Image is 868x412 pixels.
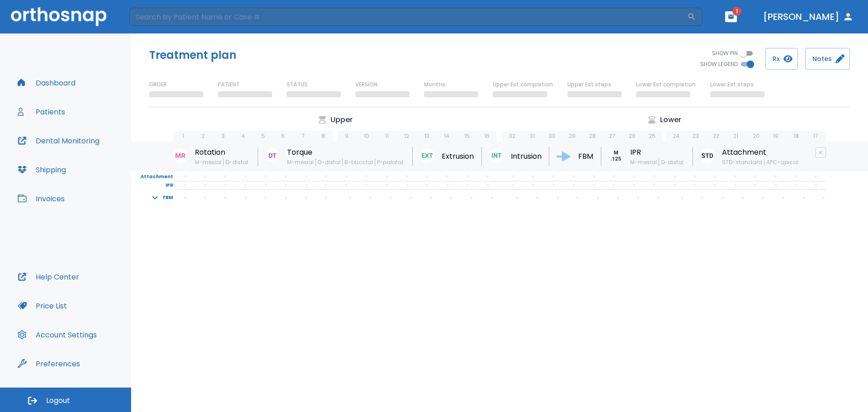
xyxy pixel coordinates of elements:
p: Lower [660,114,681,125]
span: SHOW LEGEND [700,60,738,68]
p: 23 [693,132,699,140]
p: 17 [813,132,818,140]
h5: Treatment plan [149,48,236,62]
p: 11 [385,132,389,140]
p: 9 [345,132,349,140]
p: Lower Est.steps [710,81,754,89]
p: Months [424,81,445,89]
button: Preferences [12,353,85,374]
span: Logout [46,396,70,406]
button: Dashboard [12,72,81,94]
span: APC-apical [764,158,800,166]
p: 29 [569,132,576,140]
p: 13 [425,132,429,140]
p: 7 [302,132,305,140]
button: Help Center [12,266,85,288]
button: Rx [765,48,798,70]
p: 10 [364,132,369,140]
p: Rotation [195,147,250,158]
span: P-palatal [375,158,405,166]
p: PATIENT [218,81,240,89]
p: FBM [578,151,593,162]
p: 30 [549,132,556,140]
p: 2 [202,132,205,140]
p: 16 [484,132,490,140]
span: D-distal [316,158,342,166]
span: 1 [732,7,741,16]
p: ORDER [149,81,167,89]
p: 21 [733,132,738,140]
p: 31 [530,132,535,140]
p: IPR [131,181,173,189]
p: Upper Est.completion [493,81,553,89]
span: D-distal [659,158,685,166]
p: 5 [261,132,265,140]
p: VERSION [355,81,377,89]
p: 24 [673,132,679,140]
p: Torque [287,147,405,158]
span: D-distal [223,158,250,166]
p: 12 [404,132,409,140]
button: [PERSON_NAME] [759,9,857,25]
p: 6 [281,132,285,140]
p: Extrusion [442,151,474,162]
p: Attachment [131,173,173,181]
p: 15 [464,132,470,140]
button: Invoices [12,188,70,209]
p: Upper [330,114,353,125]
p: 1 [182,132,184,140]
p: 4 [241,132,245,140]
span: M-mesial [287,158,316,166]
p: 28 [589,132,596,140]
button: Patients [12,101,71,123]
p: 8 [321,132,325,140]
p: Intrusion [511,151,542,162]
button: Shipping [12,159,71,180]
img: Orthosnap [11,7,107,26]
p: 25 [649,132,656,140]
p: Attachment [722,147,800,158]
span: STD-standard [722,158,764,166]
p: 27 [609,132,615,140]
p: FBM [163,194,173,202]
p: 3 [222,132,225,140]
span: M-mesial [630,158,659,166]
span: B-bucctal [342,158,375,166]
p: 26 [629,132,636,140]
input: Search by Patient Name or Case # [129,8,687,26]
p: 14 [444,132,449,140]
p: 18 [793,132,799,140]
button: Notes [805,48,850,70]
p: STATUS [287,81,307,89]
p: 20 [753,132,759,140]
p: 19 [773,132,778,140]
button: Price List [12,295,72,317]
button: Account Settings [12,324,102,346]
p: IPR [630,147,685,158]
button: Dental Monitoring [12,130,105,152]
span: M-mesial [195,158,223,166]
p: 32 [509,132,515,140]
p: 22 [713,132,719,140]
p: Lower Est.completion [636,81,696,89]
span: SHOW PIN [712,49,738,57]
p: Upper Est.steps [567,81,611,89]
